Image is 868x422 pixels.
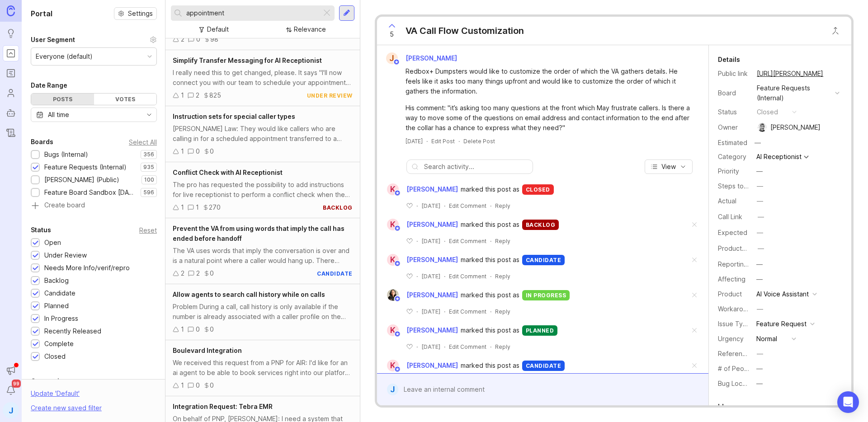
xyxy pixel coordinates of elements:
div: 98 [210,34,218,44]
h1: Portal [31,8,52,19]
time: [DATE] [421,343,440,350]
div: Idea [718,401,732,412]
div: J [387,384,398,395]
div: Public link [718,69,750,79]
a: [URL][PERSON_NAME] [754,68,826,80]
div: Open Intercom Messenger [837,391,859,413]
div: Planned [44,301,69,311]
div: Reply [495,308,510,315]
div: Reply [495,237,510,245]
div: Recently Released [44,326,101,336]
label: Affecting [718,275,745,283]
button: J [3,402,19,418]
time: [DATE] [421,202,440,209]
div: 1 [181,90,184,100]
span: Conflict Check with AI Receptionist [173,169,283,176]
div: · [490,343,491,351]
div: Closed [44,352,66,361]
div: K [387,183,399,195]
span: [PERSON_NAME] [406,325,458,335]
div: — [758,244,764,253]
div: VA Call Flow Customization [406,24,524,37]
div: Candidate [44,288,75,298]
div: · [444,272,445,280]
label: Expected [718,229,747,236]
span: [PERSON_NAME] [406,220,458,230]
div: Redbox+ Dumpsters would like to customize the order of which the VA gathers details. He feels lik... [406,66,690,96]
a: K[PERSON_NAME] [382,183,461,195]
div: Board [718,88,750,98]
span: Integration Request: Tebra EMR [173,403,273,410]
div: backlog [522,220,559,230]
div: — [752,137,764,149]
div: I really need this to get changed, please. It says "I'll now connect you with our team to schedul... [173,68,353,88]
div: · [444,308,445,315]
div: Status [718,107,750,117]
div: · [416,272,418,280]
span: [PERSON_NAME] [406,184,458,194]
div: under review [307,92,353,99]
div: 2 [196,268,200,278]
div: — [757,228,763,238]
div: · [490,202,491,210]
div: Details [718,54,740,65]
div: Reset [139,228,157,233]
a: Portal [3,45,19,61]
a: Conflict Check with AI ReceptionistThe pro has requested the possibility to add instructions for ... [165,162,360,218]
span: [PERSON_NAME] [406,290,458,300]
div: Problem During a call, call history is only available if the number is already associated with a ... [173,302,353,322]
svg: toggle icon [142,111,156,118]
div: — [756,379,763,389]
span: [PERSON_NAME] [406,54,457,62]
div: Normal [756,334,777,344]
div: Reply [495,272,510,280]
button: Reference(s) [754,348,766,360]
button: Expected [754,227,766,239]
a: Allow agents to search call history while on callsProblem During a call, call history is only ava... [165,284,360,340]
div: Edit Post [431,137,455,145]
div: Complete [44,339,74,349]
div: 1 [181,202,184,212]
label: Urgency [718,335,744,342]
a: K[PERSON_NAME] [382,254,461,266]
div: · [490,272,491,280]
div: AI Voice Assistant [756,289,809,299]
div: — [757,181,763,191]
div: 270 [209,202,221,212]
div: backlog [323,204,353,211]
span: marked this post as [461,220,519,230]
a: Simplify Transfer Messaging for AI ReceptionistI really need this to get changed, please. It says... [165,50,360,106]
input: Search activity... [424,162,528,172]
div: Feature Requests (Internal) [757,83,831,103]
div: · [444,343,445,351]
div: · [416,343,418,351]
div: 0 [210,146,214,156]
a: [DATE] [406,137,423,145]
label: Issue Type [718,320,751,328]
div: User Segment [31,34,75,45]
div: 0 [196,324,200,334]
div: — [757,304,763,314]
img: member badge [393,59,400,66]
div: Create new saved filter [31,403,102,413]
div: Everyone (default) [36,52,93,61]
div: The VA uses words that imply the conversation is over and is a natural point where a caller would... [173,246,353,266]
div: 1 [181,324,184,334]
span: Settings [128,9,153,18]
div: — [757,349,763,359]
img: member badge [394,331,401,338]
a: Changelog [3,125,19,141]
div: Owner [718,122,750,132]
label: Bug Location [718,380,757,387]
input: Search... [186,8,318,18]
div: Backlog [44,276,69,286]
a: K[PERSON_NAME] [382,360,461,371]
div: · [490,237,491,245]
a: K[PERSON_NAME] [382,324,461,336]
div: 0 [210,324,214,334]
div: — [756,364,763,374]
a: K[PERSON_NAME] [382,219,461,230]
div: · [490,308,491,315]
div: 0 [196,380,200,390]
button: Close button [826,22,844,40]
